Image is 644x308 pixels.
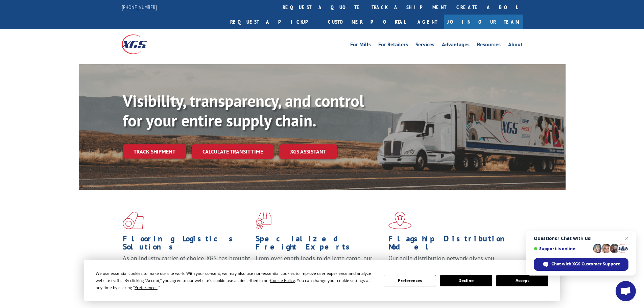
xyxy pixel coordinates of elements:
div: We use essential cookies to make our site work. With your consent, we may also use non-essential ... [96,270,376,291]
span: Our agile distribution network gives you nationwide inventory management on demand. [388,254,513,270]
a: Customer Portal [323,15,411,29]
a: Request a pickup [225,15,323,29]
span: Support is online [534,246,591,251]
div: Chat with XGS Customer Support [534,258,628,271]
button: Accept [496,275,548,286]
a: Calculate transit time [192,144,274,159]
img: xgs-icon-flagship-distribution-model-red [388,212,412,229]
a: For Retailers [378,42,408,49]
img: xgs-icon-total-supply-chain-intelligence-red [123,212,144,229]
span: Preferences [135,285,158,290]
span: Questions? Chat with us! [534,236,628,241]
a: Agent [411,15,444,29]
span: Cookie Policy [270,278,295,283]
h1: Flagship Distribution Model [388,235,516,254]
a: About [508,42,523,49]
span: Close chat [623,234,631,242]
button: Preferences [384,275,436,286]
span: Chat with XGS Customer Support [551,261,620,267]
h1: Flooring Logistics Solutions [123,235,251,254]
h1: Specialized Freight Experts [256,235,383,254]
button: Decline [440,275,492,286]
a: Advantages [442,42,470,49]
a: Resources [477,42,501,49]
img: xgs-icon-focused-on-flooring-red [256,212,271,229]
a: For Mills [350,42,371,49]
b: Visibility, transparency, and control for your entire supply chain. [123,90,364,131]
p: From overlength loads to delicate cargo, our experienced staff knows the best way to move your fr... [256,254,383,284]
div: Cookie Consent Prompt [84,260,560,301]
a: XGS ASSISTANT [279,144,337,159]
a: Track shipment [123,144,186,159]
div: Open chat [616,281,636,301]
span: As an industry carrier of choice, XGS has brought innovation and dedication to flooring logistics... [123,254,250,278]
a: [PHONE_NUMBER] [122,4,157,10]
a: Services [415,42,434,49]
a: Join Our Team [444,15,523,29]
